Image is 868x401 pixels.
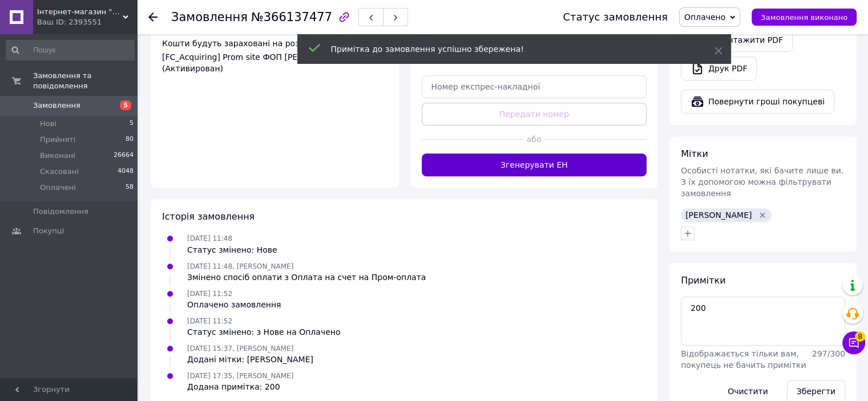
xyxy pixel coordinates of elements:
textarea: 200 [681,297,845,346]
span: Оплачено [684,13,725,22]
div: Статус змінено: Нове [187,244,277,256]
button: Чат з покупцем8 [842,331,865,354]
input: Пошук [6,40,135,60]
span: №366137477 [251,10,332,24]
span: Особисті нотатки, які бачите лише ви. З їх допомогою можна фільтрувати замовлення [681,166,843,198]
div: Ваш ID: 2393551 [37,17,137,27]
div: [FC_Acquiring] Prom site ФОП [PERSON_NAME] (Активирован) [162,51,387,74]
span: [DATE] 11:48 [187,234,232,242]
span: Історія замовлення [162,211,255,222]
span: або [523,133,545,145]
div: Додана примітка: 200 [187,381,293,392]
span: [PERSON_NAME] [685,210,752,220]
span: Примітки [681,275,725,286]
div: Примітка до замовлення успішно збережена! [331,43,686,55]
span: [DATE] 15:37, [PERSON_NAME] [187,345,293,353]
span: [DATE] 11:52 [187,317,232,325]
span: [DATE] 11:48, [PERSON_NAME] [187,262,293,270]
span: Мітки [681,148,708,159]
a: Друк PDF [681,56,757,80]
div: Статус замовлення [563,11,668,23]
span: Покупці [33,226,64,236]
span: 26664 [114,151,134,161]
span: Виконані [40,151,75,161]
span: Інтернет-магазин "UNISHOP" (ФОП Кочергіна А.Г.) [37,7,123,17]
button: Повернути гроші покупцеві [681,90,834,114]
div: Додані мітки: [PERSON_NAME] [187,354,313,365]
div: Повернутися назад [148,11,158,23]
span: Замовлення [171,10,248,24]
span: 8 [855,331,865,342]
span: 80 [126,135,134,145]
div: Статус змінено: з Нове на Оплачено [187,326,340,338]
span: Оплачені [40,183,76,193]
div: Оплачено замовлення [187,299,281,310]
span: 58 [126,183,134,193]
span: Відображається тільки вам, покупець не бачить примітки [681,349,806,370]
span: 4048 [118,167,134,177]
span: 5 [120,100,131,110]
span: Повідомлення [33,206,88,217]
span: Скасовані [40,167,79,177]
a: Завантажити PDF [681,28,793,52]
span: Замовлення [33,100,80,111]
span: Замовлення виконано [761,13,847,22]
div: Кошти будуть зараховані на розрахунковий рахунок [162,38,387,74]
span: 297 / 300 [812,349,845,358]
input: Номер експрес-накладної [422,75,647,98]
span: 5 [130,119,134,129]
svg: Видалити мітку [758,210,767,220]
span: Замовлення та повідомлення [33,71,137,91]
button: Замовлення виконано [752,9,857,26]
span: [DATE] 17:35, [PERSON_NAME] [187,372,293,380]
span: Нові [40,119,56,129]
span: [DATE] 11:52 [187,290,232,298]
button: Згенерувати ЕН [422,153,647,176]
div: Змінено спосіб оплати з Оплата на счет на Пром-оплата [187,272,426,283]
span: Прийняті [40,135,75,145]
